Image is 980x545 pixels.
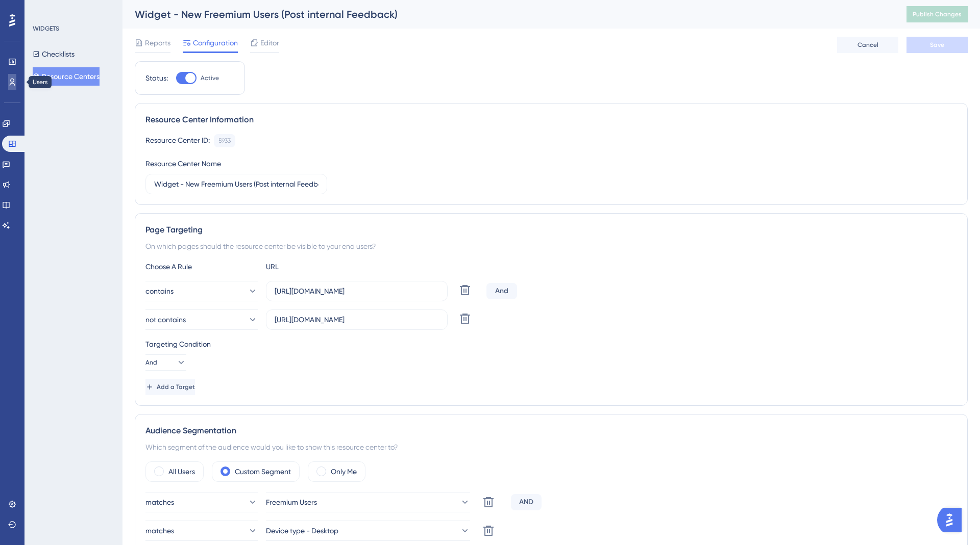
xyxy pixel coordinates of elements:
button: Publish Changes [906,6,968,22]
iframe: UserGuiding AI Assistant Launcher [937,505,968,535]
span: Reports [145,37,170,49]
span: not contains [145,314,186,326]
button: not contains [145,309,258,330]
span: Add a Target [157,383,195,391]
div: Audience Segmentation [145,425,957,437]
div: Resource Center Information [145,114,957,126]
div: Resource Center Name [145,158,221,170]
span: Device type - Desktop [266,525,338,537]
input: yourwebsite.com/path [275,314,439,325]
input: yourwebsite.com/path [275,286,439,297]
button: Add a Target [145,379,195,395]
span: matches [145,525,174,537]
label: All Users [168,465,195,478]
span: Active [201,74,219,82]
div: URL [266,261,378,273]
label: Only Me [331,465,357,478]
span: Save [930,41,944,49]
div: WIDGETS [33,24,59,33]
div: Which segment of the audience would you like to show this resource center to? [145,441,957,453]
button: Checklists [33,45,75,63]
label: Custom Segment [235,465,291,478]
button: Freemium Users [266,492,470,512]
span: Cancel [857,41,878,49]
button: contains [145,281,258,301]
button: matches [145,492,258,512]
span: Publish Changes [913,10,962,18]
div: On which pages should the resource center be visible to your end users? [145,240,957,252]
div: Status: [145,72,168,84]
div: Page Targeting [145,224,957,236]
div: Resource Center ID: [145,134,210,147]
span: contains [145,285,174,297]
button: Cancel [837,37,898,53]
div: AND [511,494,542,510]
button: Resource Centers [33,67,100,86]
div: Targeting Condition [145,338,957,350]
div: Choose A Rule [145,261,258,273]
input: Type your Resource Center name [154,178,318,190]
span: And [145,358,157,367]
span: matches [145,496,174,508]
button: Save [906,37,968,53]
button: matches [145,521,258,541]
span: Editor [260,37,279,49]
span: Freemium Users [266,496,317,508]
div: And [486,283,517,299]
button: Device type - Desktop [266,521,470,541]
div: 5933 [218,137,231,145]
button: And [145,354,186,371]
div: Widget - New Freemium Users (Post internal Feedback) [135,7,881,21]
span: Configuration [193,37,238,49]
